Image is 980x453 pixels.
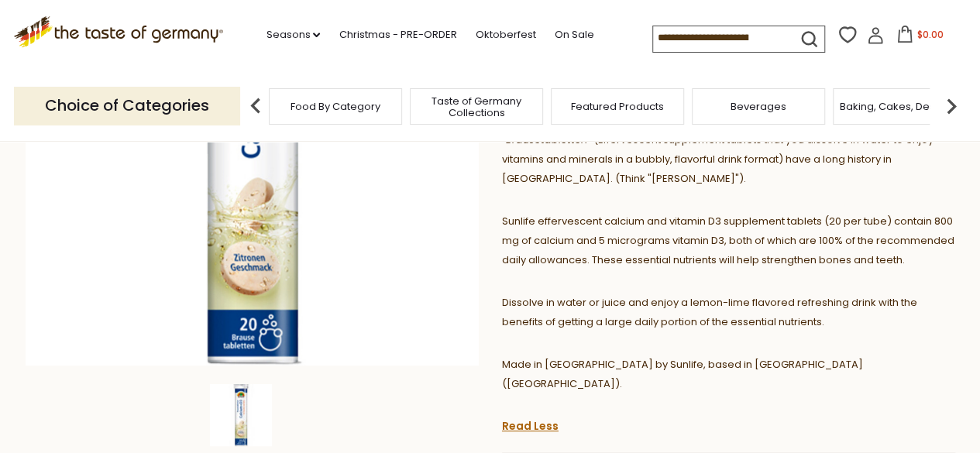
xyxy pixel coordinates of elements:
a: Oktoberfest [475,26,535,43]
a: On Sale [554,26,593,43]
img: Sunlife Calcium & Vitamin D3 "Brause" Effervescent Supplements, 20 ct. [210,384,272,446]
a: Read Less [502,418,559,434]
img: next arrow [936,91,967,122]
img: previous arrow [240,91,271,122]
span: Sunlife effervescent calcium and vitamin D3 supplement tablets (20 per tube) contain 800 mg of ca... [502,214,954,267]
a: Christmas - PRE-ORDER [339,26,456,43]
p: Choice of Categories [14,87,240,125]
span: Dissolve in water or juice and enjoy a lemon-lime flavored refreshing drink with the benefits of ... [502,295,917,329]
span: Made in [GEOGRAPHIC_DATA] by Sunlife, based in [GEOGRAPHIC_DATA] ([GEOGRAPHIC_DATA]). [502,357,863,391]
button: $0.00 [887,26,953,49]
a: Seasons [266,26,320,43]
a: Featured Products [571,101,664,112]
span: " " (Effervescent supplement tablets that you dissolve in water to enjoy vitamins and minerals in... [502,132,934,186]
span: $0.00 [916,28,943,41]
a: Taste of Germany Collections [414,95,538,118]
a: Baking, Cakes, Desserts [840,101,960,112]
a: Food By Category [291,101,380,112]
a: Beverages [731,101,786,112]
